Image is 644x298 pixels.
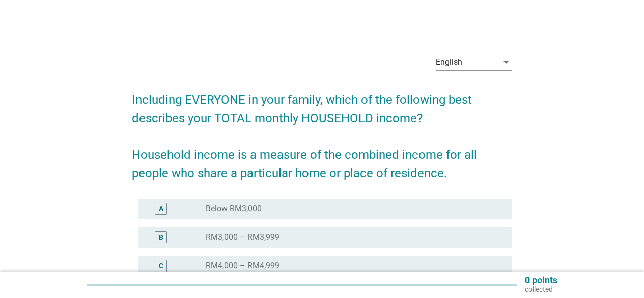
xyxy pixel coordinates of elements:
div: C [159,261,163,272]
i: arrow_drop_down [500,56,512,68]
p: collected [525,285,557,294]
label: RM3,000 – RM3,999 [206,232,279,242]
p: 0 points [525,276,557,285]
div: English [436,58,462,67]
div: B [159,232,163,243]
label: Below RM3,000 [206,204,262,214]
label: RM4,000 – RM4,999 [206,261,279,271]
div: A [159,204,163,214]
h2: Including EVERYONE in your family, which of the following best describes your TOTAL monthly HOUSE... [132,80,512,182]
